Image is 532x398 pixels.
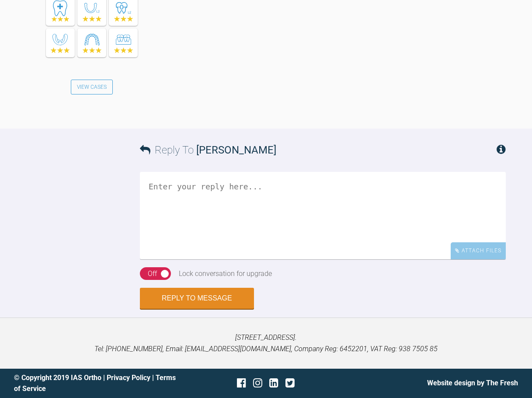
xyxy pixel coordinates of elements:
[196,144,276,156] span: [PERSON_NAME]
[140,142,276,158] h3: Reply To
[14,372,182,395] div: © Copyright 2019 IAS Ortho | |
[148,268,157,279] div: Off
[140,288,254,309] button: Reply to Message
[427,379,518,387] a: Website design by The Fresh
[451,242,506,259] div: Attach Files
[71,80,113,94] a: View Cases
[107,374,150,382] a: Privacy Policy
[14,332,518,354] p: [STREET_ADDRESS]. Tel: [PHONE_NUMBER], Email: [EMAIL_ADDRESS][DOMAIN_NAME], Company Reg: 6452201,...
[179,268,272,279] div: Lock conversation for upgrade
